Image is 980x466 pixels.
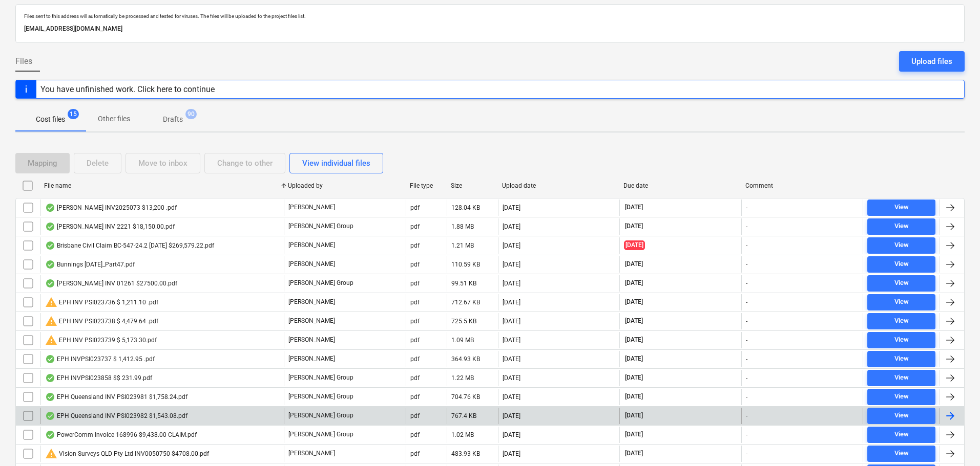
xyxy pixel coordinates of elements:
div: EPH INV PSI023738 $ 4,479.64 .pdf [45,315,158,327]
div: EPH INVPSI023737 $ 1,412.95 .pdf [45,355,155,363]
span: [DATE] [624,260,644,269]
button: View individual files [289,153,383,173]
button: View [867,370,935,386]
span: [DATE] [624,449,644,458]
button: Upload files [899,51,965,72]
div: View [894,334,909,346]
div: - [746,337,747,344]
div: - [746,412,747,419]
p: [PERSON_NAME] Group [288,222,353,231]
div: pdf [410,280,420,287]
button: View [867,313,935,329]
button: View [867,332,935,348]
div: - [746,223,747,230]
span: warning [45,296,57,308]
div: OCR finished [45,279,55,287]
div: View [894,353,909,365]
div: Due date [623,182,737,189]
div: File name [44,182,280,189]
div: 110.59 KB [451,261,480,268]
span: [DATE] [624,203,644,212]
div: [DATE] [503,356,520,363]
button: View [867,408,935,424]
div: View [894,315,909,327]
div: View [894,258,909,270]
div: 725.5 KB [451,318,476,325]
button: View [867,389,935,405]
p: [PERSON_NAME] [288,354,335,363]
div: 364.93 KB [451,356,480,363]
div: 1.09 MB [451,337,474,344]
div: 483.93 KB [451,450,480,457]
div: pdf [410,299,420,306]
div: EPH INV PSI023739 $ 5,173.30.pdf [45,334,157,346]
p: [PERSON_NAME] Group [288,279,353,287]
div: [PERSON_NAME] INV 2221 $18,150.00.pdf [45,223,175,231]
div: Vision Surveys QLD Pty Ltd INV0050750 $4708.00.pdf [45,448,209,460]
button: View [867,199,935,216]
div: - [746,280,747,287]
span: [DATE] [624,373,644,382]
div: OCR finished [45,431,55,439]
div: [DATE] [503,261,520,268]
div: [PERSON_NAME] INV 01261 $27500.00.pdf [45,279,177,287]
div: OCR finished [45,260,55,269]
p: Files sent to this address will automatically be processed and tested for viruses. The files will... [24,13,956,19]
p: [PERSON_NAME] Group [288,411,353,420]
div: 99.51 KB [451,280,476,287]
button: View [867,351,935,367]
div: pdf [410,318,420,325]
div: - [746,431,747,438]
button: View [867,294,935,310]
div: Bunnings [DATE]_Part47.pdf [45,260,135,269]
div: Uploaded by [288,182,402,189]
div: View [894,239,909,251]
div: View [894,296,909,308]
div: 1.22 MB [451,374,474,382]
div: OCR finished [45,241,55,250]
div: View [894,448,909,459]
span: [DATE] [624,336,644,344]
div: EPH Queensland INV PSI023981 $1,758.24.pdf [45,393,187,401]
div: View [894,429,909,440]
div: 1.21 MB [451,242,474,249]
div: View [894,220,909,232]
div: pdf [410,337,420,344]
div: [DATE] [503,204,520,211]
div: PowerComm Invoice 168996 $9,438.00 CLAIM.pdf [45,431,197,439]
div: OCR finished [45,393,55,401]
p: Cost files [36,114,65,125]
div: [DATE] [503,242,520,249]
div: - [746,242,747,249]
div: 704.76 KB [451,393,480,401]
button: View [867,256,935,273]
div: File type [410,182,443,189]
p: [PERSON_NAME] [288,336,335,344]
div: - [746,450,747,457]
button: View [867,446,935,462]
button: View [867,275,935,292]
div: pdf [410,204,420,211]
p: [PERSON_NAME] [288,449,335,458]
span: [DATE] [624,240,645,250]
div: 128.04 KB [451,204,480,211]
div: [DATE] [503,374,520,382]
div: pdf [410,412,420,419]
span: warning [45,315,57,327]
p: [PERSON_NAME] [288,260,335,269]
div: [DATE] [503,223,520,230]
div: [DATE] [503,280,520,287]
button: View [867,237,935,254]
div: - [746,356,747,363]
div: pdf [410,223,420,230]
span: 90 [185,109,197,119]
div: [DATE] [503,450,520,457]
div: Upload date [502,182,616,189]
p: [PERSON_NAME] [288,317,335,325]
button: View [867,427,935,443]
div: 1.02 MB [451,431,474,438]
div: pdf [410,356,420,363]
div: [DATE] [503,393,520,401]
div: [DATE] [503,431,520,438]
div: EPH Queensland INV PSI023982 $1,543.08.pdf [45,412,187,420]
